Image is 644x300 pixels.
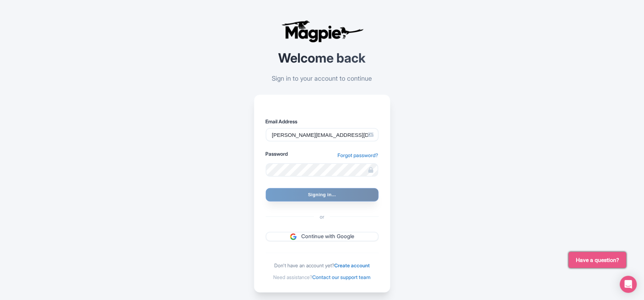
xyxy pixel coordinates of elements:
[338,151,379,159] a: Forgot password?
[266,188,379,202] input: Signing in...
[314,213,330,220] span: or
[266,150,288,157] label: Password
[266,262,379,269] div: Don't have an account yet?
[569,252,626,268] button: Have a question?
[266,118,379,125] label: Email Address
[254,51,390,65] h2: Welcome back
[576,256,619,264] span: Have a question?
[254,74,390,83] p: Sign in to your account to continue
[266,232,379,241] a: Continue with Google
[280,20,365,43] img: logo-ab69f6fb50320c5b225c76a69d11143b.png
[266,273,379,281] div: Need assistance?
[313,274,371,280] a: Contact our support team
[334,262,370,268] a: Create account
[620,276,637,293] div: Open Intercom Messenger
[266,128,379,141] input: Enter your email address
